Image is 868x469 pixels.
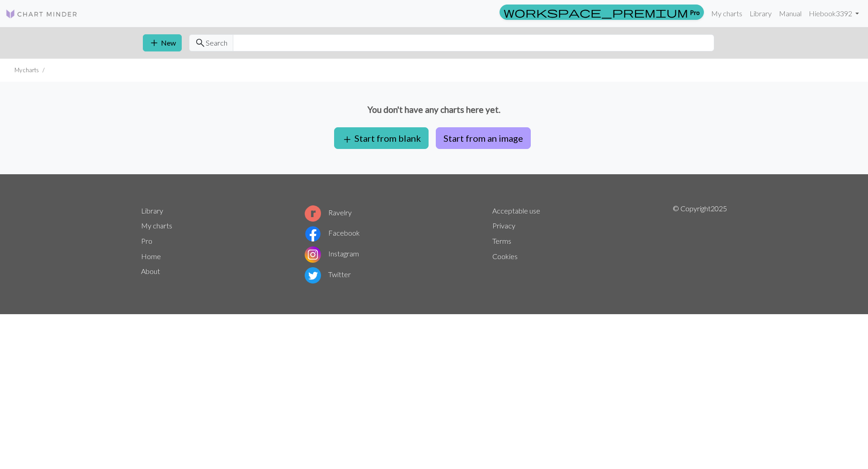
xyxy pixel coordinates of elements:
a: Twitter [305,270,351,279]
p: © Copyright 2025 [673,203,727,285]
li: My charts [14,66,39,74]
a: Pro [141,237,152,245]
a: Library [746,5,775,23]
a: Pro [500,5,704,20]
a: Cookies [492,252,518,260]
img: Twitter logo [305,267,321,283]
button: Start from blank [334,127,429,149]
span: add [149,37,160,49]
a: Privacy [492,221,515,230]
a: Instagram [305,249,359,258]
a: Terms [492,237,511,245]
a: Manual [775,5,805,23]
a: Acceptable use [492,206,540,215]
a: Facebook [305,228,360,237]
span: add [342,133,353,146]
span: search [195,37,206,49]
a: Hiebook3392 [805,5,863,23]
a: Ravelry [305,208,352,217]
img: Logo [5,9,78,19]
button: New [143,34,182,51]
button: Start from an image [436,127,531,149]
a: My charts [708,5,746,23]
a: Start from an image [432,133,534,141]
img: Ravelry logo [305,205,321,222]
span: Search [206,37,227,48]
a: About [141,267,160,275]
img: Facebook logo [305,226,321,242]
a: My charts [141,221,172,230]
span: workspace_premium [504,6,688,19]
img: Instagram logo [305,246,321,263]
a: Library [141,206,163,215]
a: Home [141,252,161,260]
